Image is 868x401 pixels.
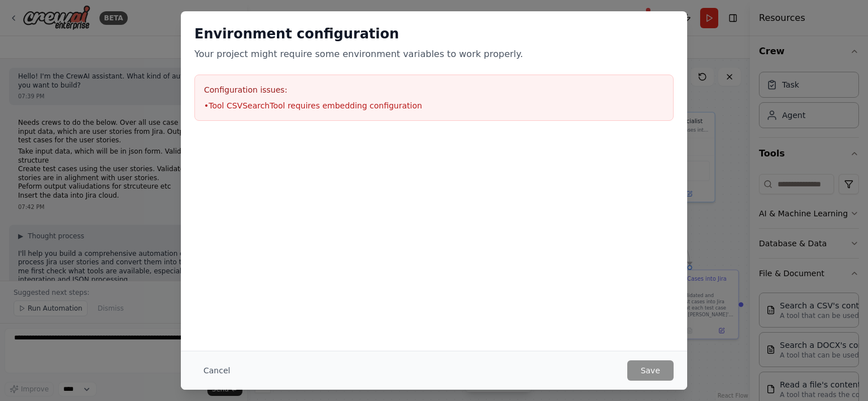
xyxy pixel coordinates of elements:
[627,360,674,381] button: Save
[194,47,674,61] p: Your project might require some environment variables to work properly.
[194,360,239,381] button: Cancel
[204,84,664,95] h3: Configuration issues:
[204,100,664,111] li: • Tool CSVSearchTool requires embedding configuration
[194,25,674,43] h2: Environment configuration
